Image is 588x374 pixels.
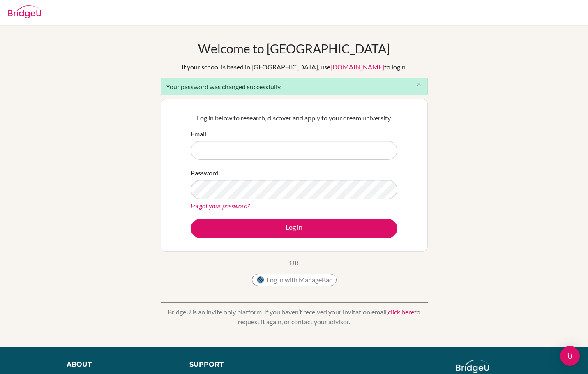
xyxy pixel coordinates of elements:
[252,274,337,286] button: Log in with ManageBac
[161,78,428,95] div: Your password was changed successfully.
[198,41,390,56] h1: Welcome to [GEOGRAPHIC_DATA]
[330,63,384,71] a: [DOMAIN_NAME]
[8,5,41,18] img: Bridge-U
[191,129,206,139] label: Email
[416,81,422,88] i: close
[189,360,286,369] div: Support
[191,113,397,123] p: Log in below to research, discover and apply to your dream university.
[182,62,407,72] div: If your school is based in [GEOGRAPHIC_DATA], use to login.
[191,168,219,178] label: Password
[411,78,427,91] button: Close
[191,219,397,238] button: Log in
[67,360,171,369] div: About
[560,346,580,366] div: Open Intercom Messenger
[161,307,428,327] p: BridgeU is an invite only platform. If you haven’t received your invitation email, to request it ...
[456,360,489,373] img: logo_white@2x-f4f0deed5e89b7ecb1c2cc34c3e3d731f90f0f143d5ea2071677605dd97b5244.png
[191,202,250,210] a: Forgot your password?
[289,258,299,268] p: OR
[388,308,414,316] a: click here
